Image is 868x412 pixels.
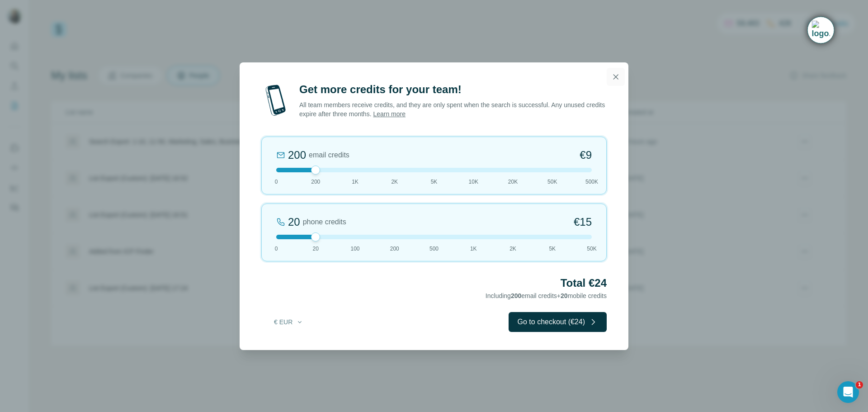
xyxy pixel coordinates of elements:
[486,292,607,299] span: Including email credits + mobile credits
[856,381,863,388] span: 1
[837,381,859,403] iframe: Intercom live chat
[509,245,516,253] span: 2K
[547,178,557,186] span: 50K
[580,148,592,162] span: €9
[470,245,477,253] span: 1K
[511,292,521,299] span: 200
[429,245,439,253] span: 500
[309,150,349,161] span: email credits
[574,215,592,229] span: €15
[313,245,319,253] span: 20
[390,245,399,253] span: 200
[585,178,598,186] span: 500K
[261,276,607,290] h2: Total €24
[509,312,607,332] button: Go to checkout (€24)
[508,178,518,186] span: 20K
[391,178,398,186] span: 2K
[288,215,300,229] div: 20
[303,217,346,227] span: phone credits
[352,178,359,186] span: 1K
[350,245,359,253] span: 100
[275,245,278,253] span: 0
[587,245,596,253] span: 50K
[373,110,406,118] a: Learn more
[311,178,320,186] span: 200
[275,178,278,186] span: 0
[288,148,306,162] div: 200
[812,20,830,40] img: Timeline extension
[299,100,607,118] p: All team members receive credits, and they are only spent when the search is successful. Any unus...
[431,178,438,186] span: 5K
[268,314,310,330] button: € EUR
[549,245,556,253] span: 5K
[261,82,290,118] img: mobile-phone
[469,178,478,186] span: 10K
[561,292,568,299] span: 20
